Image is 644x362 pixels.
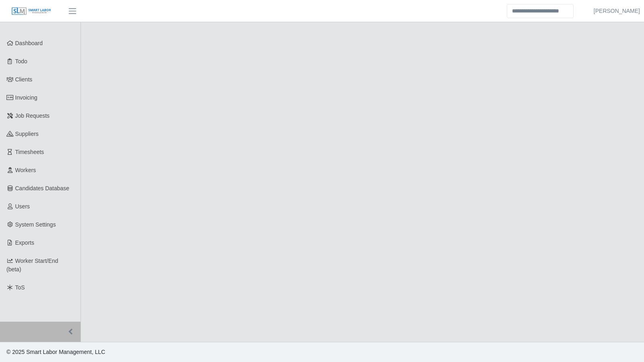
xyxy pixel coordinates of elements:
[15,112,50,119] span: Job Requests
[15,284,25,291] span: ToS
[15,167,36,173] span: Workers
[594,7,640,15] a: [PERSON_NAME]
[11,7,52,16] img: SLM Logo
[15,94,37,101] span: Invoicing
[15,40,43,46] span: Dashboard
[507,4,574,18] input: Search
[15,58,27,64] span: Todo
[15,221,56,228] span: System Settings
[15,239,34,246] span: Exports
[15,185,70,191] span: Candidates Database
[15,131,39,137] span: Suppliers
[6,349,105,355] span: © 2025 Smart Labor Management, LLC
[6,258,58,273] span: Worker Start/End (beta)
[15,149,44,155] span: Timesheets
[15,203,30,210] span: Users
[15,76,33,83] span: Clients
